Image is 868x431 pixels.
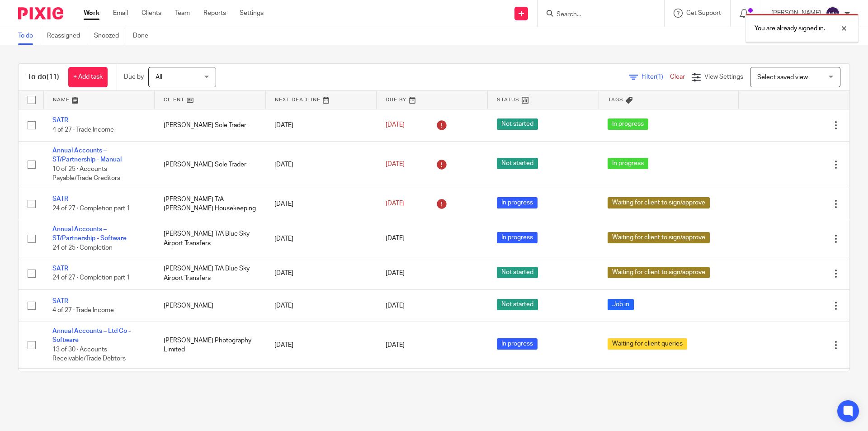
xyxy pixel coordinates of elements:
[497,197,538,208] span: In progress
[94,27,126,45] a: Snoozed
[386,122,405,128] span: [DATE]
[265,368,377,405] td: [DATE]
[497,299,538,310] span: Not started
[642,74,670,80] span: Filter
[497,338,538,350] span: In progress
[175,9,190,18] a: Team
[608,197,710,208] span: Waiting for client to sign/approve
[28,72,59,82] h1: To do
[497,232,538,243] span: In progress
[124,72,144,81] p: Due by
[386,342,405,348] span: [DATE]
[155,109,266,141] td: [PERSON_NAME] Sole Trader
[826,6,840,21] img: svg%3E
[52,147,122,163] a: Annual Accounts – ST/Partnership - Manual
[497,158,538,169] span: Not started
[265,220,377,257] td: [DATE]
[156,74,162,81] span: All
[265,257,377,289] td: [DATE]
[52,328,131,343] a: Annual Accounts – Ltd Co - Software
[52,245,113,251] span: 24 of 25 · Completion
[52,117,68,123] a: SATR
[386,270,405,276] span: [DATE]
[84,9,99,18] a: Work
[203,9,226,18] a: Reports
[18,7,63,19] img: Pixie
[155,289,266,322] td: [PERSON_NAME]
[142,9,161,18] a: Clients
[52,307,114,313] span: 4 of 27 · Trade Income
[113,9,128,18] a: Email
[386,236,405,242] span: [DATE]
[155,257,266,289] td: [PERSON_NAME] T/A Blue Sky Airport Transfers
[52,205,130,212] span: 24 of 27 · Completion part 1
[52,127,114,133] span: 4 of 27 · Trade Income
[52,275,130,281] span: 24 of 27 · Completion part 1
[608,338,687,350] span: Waiting for client queries
[52,166,120,182] span: 10 of 25 · Accounts Payable/Trade Creditors
[265,289,377,322] td: [DATE]
[755,24,825,33] p: You are already signed in.
[18,27,40,45] a: To do
[608,118,648,130] span: In progress
[670,74,685,80] a: Clear
[608,267,710,278] span: Waiting for client to sign/approve
[155,220,266,257] td: [PERSON_NAME] T/A Blue Sky Airport Transfers
[265,188,377,220] td: [DATE]
[704,74,743,80] span: View Settings
[608,97,623,102] span: Tags
[52,226,127,242] a: Annual Accounts – ST/Partnership - Software
[757,74,808,81] span: Select saved view
[133,27,155,45] a: Done
[155,368,266,405] td: Kent Event Catering Ltd
[52,346,126,362] span: 13 of 30 · Accounts Receivable/Trade Debtors
[155,322,266,369] td: [PERSON_NAME] Photography Limited
[608,158,648,169] span: In progress
[265,109,377,141] td: [DATE]
[240,9,264,18] a: Settings
[608,232,710,243] span: Waiting for client to sign/approve
[265,141,377,188] td: [DATE]
[47,73,59,81] span: (11)
[608,299,634,310] span: Job in
[52,265,68,272] a: SATR
[656,74,663,80] span: (1)
[265,322,377,369] td: [DATE]
[68,67,108,87] a: + Add task
[47,27,87,45] a: Reassigned
[155,188,266,220] td: [PERSON_NAME] T/A [PERSON_NAME] Housekeeping
[386,161,405,168] span: [DATE]
[155,141,266,188] td: [PERSON_NAME] Sole Trader
[386,201,405,207] span: [DATE]
[386,303,405,309] span: [DATE]
[52,196,68,202] a: SATR
[497,267,538,278] span: Not started
[497,118,538,130] span: Not started
[52,298,68,304] a: SATR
